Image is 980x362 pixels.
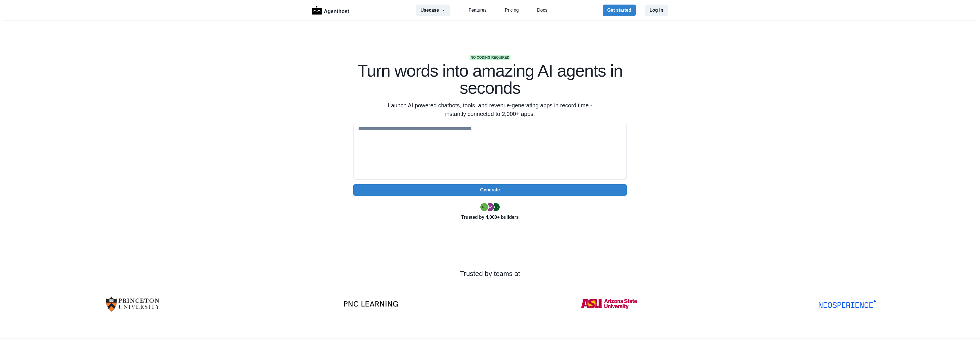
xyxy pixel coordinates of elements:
[353,184,627,196] button: Generate
[537,7,547,14] a: Docs
[505,7,519,14] a: Pricing
[493,205,498,209] div: Kent Dodds
[469,7,487,14] a: Features
[645,5,668,16] button: Log in
[416,5,450,16] button: Usecase
[381,101,599,118] p: Launch AI powered chatbots, tools, and revenue-generating apps in record time - instantly connect...
[353,62,627,97] h1: Turn words into amazing AI agents in seconds
[581,288,638,320] img: ASU-Logo.png
[324,5,349,15] p: Agenthost
[482,205,487,209] div: Ryan Florence
[342,301,399,307] img: PNC-LEARNING-Logo-v2.1.webp
[104,288,161,320] img: University-of-Princeton-Logo.png
[312,6,322,15] img: Logo
[603,5,636,16] button: Get started
[353,214,627,221] p: Trusted by 4,000+ builders
[18,269,962,279] p: Trusted by teams at
[469,55,511,60] span: No coding required
[819,300,876,308] img: NSP_Logo_Blue.svg
[312,5,349,15] a: LogoAgenthost
[487,205,492,209] div: Segun Adebayo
